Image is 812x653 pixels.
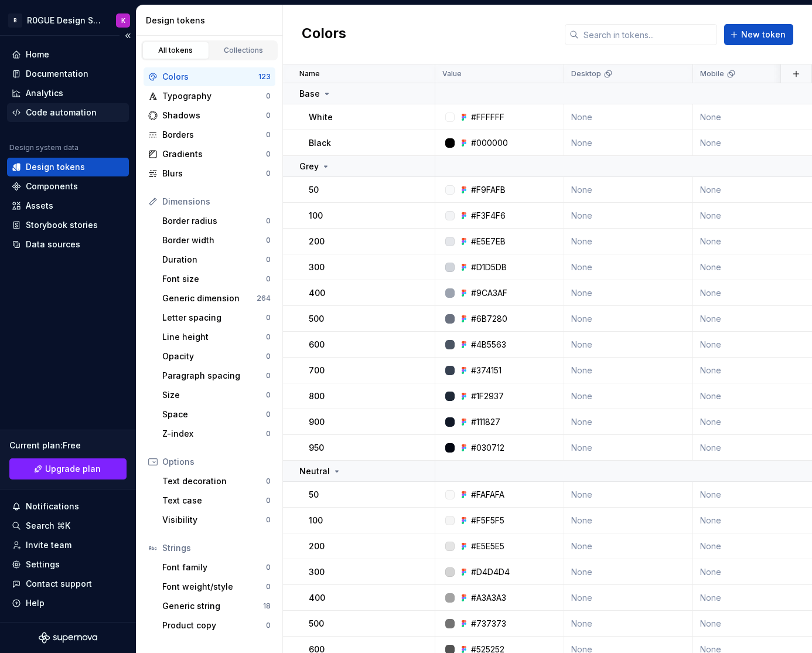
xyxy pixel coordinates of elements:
div: #E5E5E5 [471,540,504,552]
div: Collections [214,46,273,55]
p: 500 [309,313,324,325]
div: R0GUE Design System [27,15,102,26]
a: Text decoration0 [158,472,275,491]
a: Invite team [7,536,129,555]
div: Visibility [162,514,266,526]
div: Code automation [26,107,97,118]
div: Documentation [26,68,88,80]
div: 0 [266,352,271,361]
td: None [564,559,693,585]
a: Line height0 [158,328,275,346]
p: 600 [309,339,325,351]
p: 400 [309,592,325,604]
button: Help [7,594,129,613]
div: Strings [162,542,271,554]
p: Black [309,137,331,149]
div: 264 [257,294,271,303]
div: 0 [266,371,271,380]
p: 300 [309,261,325,273]
td: None [564,130,693,156]
div: 0 [266,515,271,525]
div: #F5F5F5 [471,515,504,526]
a: Z-index0 [158,424,275,443]
div: Home [26,49,49,60]
button: Notifications [7,497,129,516]
p: 200 [309,236,325,247]
div: 0 [266,563,271,572]
div: Analytics [26,87,63,99]
div: 0 [266,332,271,342]
a: Duration0 [158,250,275,269]
p: Value [442,69,462,79]
div: Size [162,389,266,401]
div: Assets [26,200,53,212]
div: K [121,16,125,25]
a: Data sources [7,235,129,254]
p: Name [299,69,320,79]
div: Shadows [162,110,266,121]
div: 0 [266,274,271,284]
p: 300 [309,566,325,578]
a: Assets [7,196,129,215]
a: Generic dimension264 [158,289,275,308]
div: Typography [162,90,266,102]
p: Base [299,88,320,100]
div: 18 [263,601,271,611]
div: Font family [162,562,266,573]
div: #000000 [471,137,508,149]
a: Analytics [7,84,129,103]
a: Upgrade plan [9,458,127,479]
a: Generic string18 [158,597,275,615]
div: #A3A3A3 [471,592,506,604]
div: Text case [162,495,266,506]
div: #FAFAFA [471,489,504,501]
div: Font size [162,273,266,285]
td: None [564,383,693,409]
td: None [564,585,693,611]
td: None [564,409,693,435]
div: 0 [266,130,271,140]
div: #4B5563 [471,339,506,351]
a: Size0 [158,386,275,404]
a: Documentation [7,64,129,83]
svg: Supernova Logo [39,632,97,644]
p: Grey [299,161,319,172]
p: 100 [309,515,323,526]
td: None [564,229,693,254]
td: None [564,482,693,508]
p: 100 [309,210,323,222]
div: Product copy [162,620,266,631]
div: 0 [266,111,271,120]
p: Desktop [571,69,601,79]
div: Settings [26,559,60,570]
p: 200 [309,540,325,552]
div: Gradients [162,148,266,160]
p: 50 [309,184,319,196]
td: None [564,104,693,130]
div: Design tokens [26,161,85,173]
div: All tokens [146,46,205,55]
div: 123 [258,72,271,81]
div: Options [162,456,271,468]
td: None [564,611,693,637]
td: None [564,533,693,559]
div: #111827 [471,416,500,428]
a: Settings [7,555,129,574]
div: Contact support [26,578,92,590]
button: BR0GUE Design SystemK [2,8,134,33]
div: Components [26,181,78,192]
div: Search ⌘K [26,520,70,532]
div: Storybook stories [26,219,98,231]
p: 500 [309,618,324,630]
a: Visibility0 [158,511,275,529]
div: Text decoration [162,475,266,487]
a: Opacity0 [158,347,275,366]
span: Upgrade plan [45,463,101,475]
div: #1F2937 [471,390,504,402]
div: Generic string [162,600,263,612]
a: Text case0 [158,491,275,510]
span: New token [741,29,786,40]
div: 0 [266,169,271,178]
button: Search ⌘K [7,516,129,535]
